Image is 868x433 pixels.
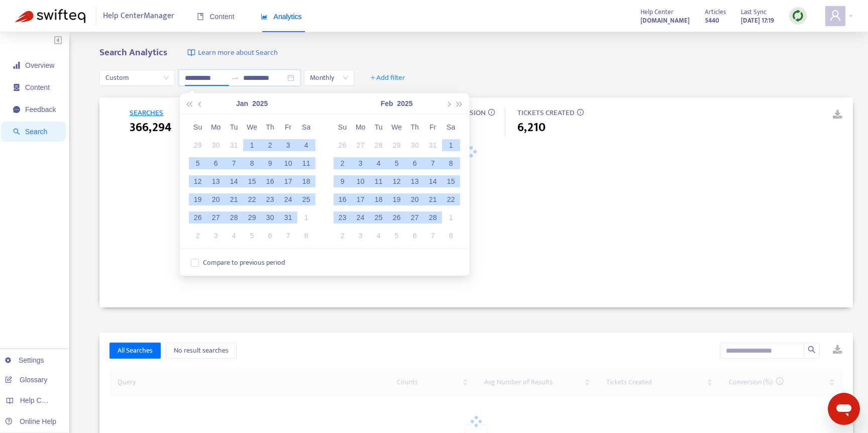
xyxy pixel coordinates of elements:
div: 5 [192,157,204,169]
div: 12 [391,175,403,187]
td: 2025-02-22 [442,190,460,208]
div: 17 [355,193,367,205]
td: 2025-02-17 [352,190,370,208]
div: 31 [427,139,439,151]
span: All Searches [118,345,153,356]
td: 2025-02-02 [334,154,352,172]
div: 13 [409,175,421,187]
div: 22 [246,193,258,205]
span: Learn more about Search [198,47,278,59]
span: Overview [25,61,54,69]
td: 2025-01-20 [207,190,225,208]
div: 6 [409,157,421,169]
span: container [13,84,20,91]
div: 29 [246,211,258,224]
button: No result searches [166,343,237,359]
td: 2025-03-02 [334,227,352,245]
div: 25 [373,211,385,224]
td: 2025-01-06 [207,154,225,172]
td: 2025-02-08 [442,154,460,172]
td: 2025-01-29 [243,208,261,227]
td: 2025-01-11 [297,154,315,172]
td: 2025-01-18 [297,172,315,190]
div: 30 [264,211,276,224]
td: 2025-02-08 [297,227,315,245]
div: 30 [409,139,421,151]
a: Settings [5,356,44,364]
td: 2025-01-10 [279,154,297,172]
div: 15 [246,175,258,187]
span: search [13,128,20,135]
th: Mo [207,118,225,136]
td: 2025-02-23 [334,208,352,227]
div: 24 [282,193,294,205]
td: 2025-02-19 [388,190,406,208]
td: 2025-02-15 [442,172,460,190]
td: 2025-01-03 [279,136,297,154]
button: 2025 [252,93,268,114]
td: 2025-01-31 [424,136,442,154]
div: 1 [246,139,258,151]
div: 14 [228,175,240,187]
span: message [13,106,20,113]
span: area-chart [261,13,268,20]
div: 23 [337,211,349,224]
span: user [829,10,841,22]
div: 28 [427,211,439,224]
a: Glossary [5,376,47,384]
th: We [243,118,261,136]
span: Articles [705,7,726,18]
td: 2025-01-28 [370,136,388,154]
div: 11 [373,175,385,187]
span: No result searches [174,345,229,356]
div: 18 [300,175,312,187]
span: Feedback [25,105,56,114]
td: 2025-02-06 [406,154,424,172]
div: 8 [445,230,457,242]
th: Th [261,118,279,136]
td: 2025-02-20 [406,190,424,208]
div: 19 [192,193,204,205]
span: swap-right [231,74,239,82]
td: 2025-02-26 [388,208,406,227]
img: sync.dc5367851b00ba804db3.png [792,10,804,22]
div: 7 [282,230,294,242]
div: 1 [445,211,457,224]
td: 2025-03-04 [370,227,388,245]
div: 16 [264,175,276,187]
span: book [197,13,204,20]
td: 2025-01-27 [352,136,370,154]
div: 8 [445,157,457,169]
th: Mo [352,118,370,136]
img: Swifteq [15,9,85,23]
td: 2025-02-03 [352,154,370,172]
div: 26 [391,211,403,224]
td: 2025-02-05 [243,227,261,245]
div: 3 [282,139,294,151]
td: 2025-02-04 [370,154,388,172]
div: 18 [373,193,385,205]
td: 2024-12-31 [225,136,243,154]
div: 4 [373,230,385,242]
div: 20 [210,193,222,205]
div: 4 [373,157,385,169]
td: 2025-02-05 [388,154,406,172]
th: Su [334,118,352,136]
div: 5 [246,230,258,242]
th: Fr [279,118,297,136]
td: 2025-01-31 [279,208,297,227]
span: Help Center [640,7,674,18]
div: 20 [409,193,421,205]
td: 2025-02-16 [334,190,352,208]
div: 2 [337,157,349,169]
div: 8 [246,157,258,169]
td: 2025-02-14 [424,172,442,190]
td: 2025-01-14 [225,172,243,190]
td: 2025-02-11 [370,172,388,190]
td: 2025-01-17 [279,172,297,190]
div: 9 [337,175,349,187]
button: Jan [236,93,248,114]
a: [DOMAIN_NAME] [640,15,690,26]
img: image-link [187,49,195,57]
td: 2025-01-15 [243,172,261,190]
